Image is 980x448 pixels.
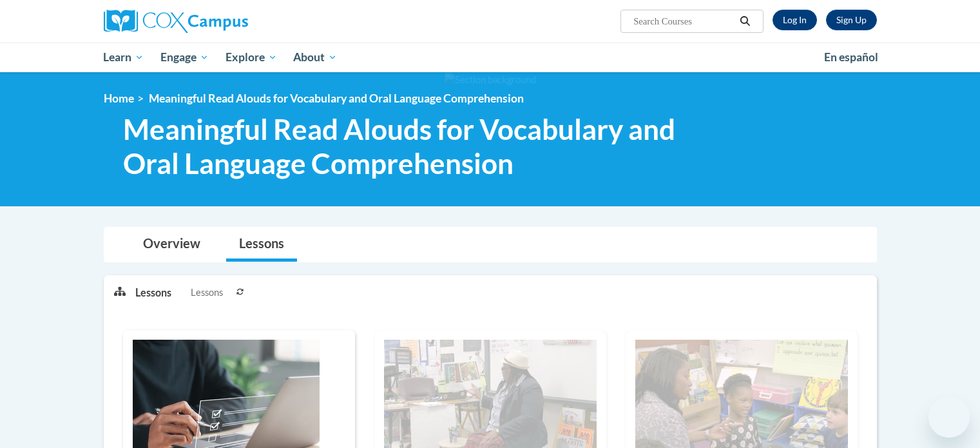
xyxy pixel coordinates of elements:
[104,10,349,33] a: Cox Campus
[191,286,223,300] span: Lessons
[152,43,217,72] a: Engage
[928,396,970,438] iframe: Button to launch messaging window
[826,10,877,30] a: Register
[135,286,171,300] p: Lessons
[160,50,209,65] span: Engage
[149,92,524,105] span: Meaningful Read Alouds for Vocabulary and Oral Language Comprehension
[226,228,297,262] a: Lessons
[445,73,536,87] img: Section background
[217,43,285,72] a: Explore
[735,14,754,29] button: Search
[824,50,878,64] span: En español
[95,43,153,72] a: Learn
[84,43,896,72] div: Main menu
[632,14,735,29] input: Search Courses
[285,43,345,72] a: About
[130,228,213,262] a: Overview
[226,50,277,65] span: Explore
[103,50,144,65] span: Learn
[293,50,337,65] span: About
[104,92,134,105] a: Home
[773,10,817,30] a: Log In
[123,112,698,180] span: Meaningful Read Alouds for Vocabulary and Oral Language Comprehension
[104,10,248,33] img: Cox Campus
[816,44,887,71] a: En español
